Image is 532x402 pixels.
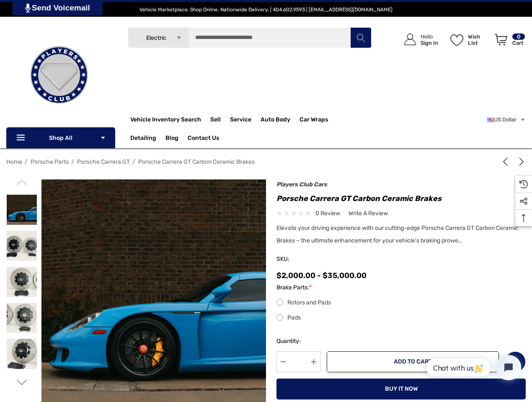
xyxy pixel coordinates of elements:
a: Next [514,157,526,166]
svg: Icon Arrow Down [100,135,106,141]
svg: Top [515,214,532,222]
button: Search [350,27,371,48]
a: Porsche Carrera GT [77,158,130,165]
img: Porsche Carrera GT Carbon Ceramic Brakes [7,303,37,333]
a: Contact Us [188,134,219,144]
svg: Wish List [450,34,463,46]
span: Electric [146,34,166,41]
span: SKU: [276,253,318,265]
a: Porsche Carrera GT Carbon Ceramic Brakes [138,158,255,165]
span: Auto Body [261,116,290,125]
svg: Icon Line [15,133,28,143]
img: Porsche Carrera GT Carbon Ceramic Brakes [7,231,37,261]
label: Quantity: [276,336,320,346]
button: Add to Cart [327,351,499,372]
a: Blog [165,134,178,144]
a: Cart with 0 items [491,25,526,58]
p: Cart [512,40,525,46]
a: Players Club Cars [276,181,327,188]
p: 0 [512,33,525,40]
a: Detailing [130,130,165,147]
img: Porsche Carrera GT Carbon Ceramic Brakes [7,339,37,369]
a: Home [6,158,22,165]
a: Write a Review [349,208,388,219]
span: Elevate your driving experience with our cutting-edge Porsche Carrera GT Carbon Ceramic Brakes – ... [276,224,518,244]
svg: Go to slide 2 of 3 [16,377,27,388]
nav: Breadcrumb [6,155,526,169]
img: Porsche Carrera GT Carbon Ceramic Brakes [7,267,37,297]
svg: Review Your Cart [495,34,507,46]
a: Car Wraps [300,111,337,128]
span: Service [230,116,251,125]
a: Vehicle Inventory Search [130,116,201,125]
a: Electric Icon Arrow Down Icon Arrow Up [128,27,189,48]
span: Sell [210,116,221,125]
label: Brake Parts: [276,283,526,293]
button: Buy it now [276,379,526,399]
label: Pads [276,313,526,323]
a: Previous [501,157,513,166]
svg: Recently Viewed [519,180,528,188]
span: Write a Review [349,210,388,217]
a: Service [230,111,261,128]
iframe: Tidio Chat [418,348,528,387]
svg: Icon User Account [404,33,416,45]
img: Players Club | Cars For Sale [17,33,101,117]
svg: Social Media [519,197,528,206]
img: Porsche Carrera GT Carbon Ceramic Brakes [7,195,37,225]
p: Hello [421,33,438,40]
svg: Go to slide 3 of 3 [16,177,27,188]
h1: Porsche Carrera GT Carbon Ceramic Brakes [276,192,526,205]
a: Auto Body [261,111,300,128]
span: 0 review [315,208,340,219]
p: Wish List [468,33,490,46]
span: $2,000.00 - $35,000.00 [276,271,367,280]
p: Sign In [421,40,438,46]
span: Detailing [130,134,156,144]
a: Porsche Parts [31,158,69,165]
a: Sign in [395,25,442,54]
span: Car Wraps [300,116,328,125]
a: Wish List Wish List [447,25,491,54]
p: Shop All [6,127,115,148]
img: PjwhLS0gR2VuZXJhdG9yOiBHcmF2aXQuaW8gLS0+PHN2ZyB4bWxucz0iaHR0cDovL3d3dy53My5vcmcvMjAwMC9zdmciIHhtb... [25,3,31,13]
svg: Icon Arrow Down [176,35,182,41]
span: Vehicle Marketplace. Shop Online. Nationwide Delivery. | 404.602.9593 | [EMAIL_ADDRESS][DOMAIN_NAME] [139,7,393,13]
a: Sell [210,111,230,128]
label: Rotors and Pads [276,298,526,308]
a: USD [487,111,526,128]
